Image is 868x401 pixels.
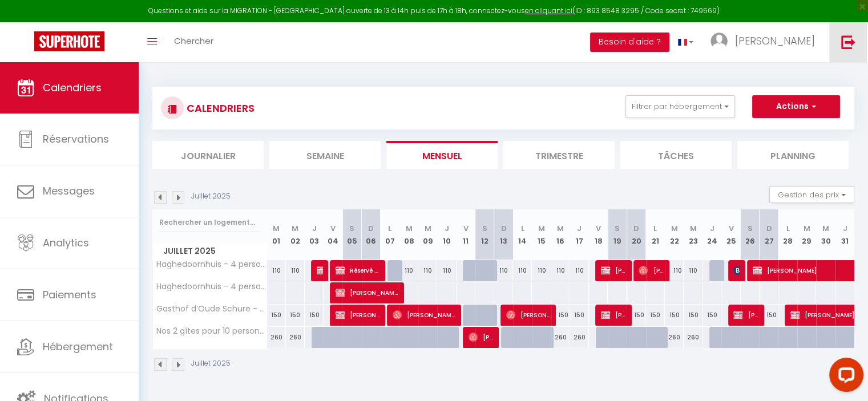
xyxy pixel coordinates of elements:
[551,305,570,326] div: 150
[155,305,269,313] span: Gasthof d’Oude Schure - 6 personnes
[538,223,545,234] abbr: M
[816,209,835,260] th: 30
[702,22,829,62] a: ... [PERSON_NAME]
[615,223,620,234] abbr: S
[521,223,524,234] abbr: L
[684,260,703,281] div: 110
[778,209,797,260] th: 28
[43,339,113,354] span: Hébergement
[733,304,758,326] span: [PERSON_NAME]
[835,209,854,260] th: 31
[766,223,772,234] abbr: D
[646,209,665,260] th: 21
[728,223,733,234] abbr: V
[153,243,267,260] span: Juillet 2025
[627,209,645,260] th: 20
[525,6,572,15] a: en cliquant ici
[418,260,437,281] div: 110
[286,327,305,348] div: 260
[841,35,855,49] img: logout
[710,33,728,50] img: ...
[386,141,498,169] li: Mensuel
[267,327,286,348] div: 260
[155,327,269,335] span: Nos 2 gîtes pour 10 personnes
[513,260,532,281] div: 110
[437,260,456,281] div: 110
[703,209,721,260] th: 24
[191,358,231,369] p: Juillet 2025
[639,260,664,281] span: [PERSON_NAME]
[786,223,790,234] abbr: L
[760,209,778,260] th: 27
[165,22,222,62] a: Chercher
[684,327,703,348] div: 260
[596,223,601,234] abbr: V
[797,209,816,260] th: 29
[690,223,697,234] abbr: M
[317,260,323,281] span: Federique Potisek
[804,223,810,234] abbr: M
[532,260,551,281] div: 110
[752,95,840,118] button: Actions
[760,305,778,326] div: 150
[494,260,513,281] div: 110
[43,80,102,95] span: Calendriers
[665,327,684,348] div: 260
[684,305,703,326] div: 150
[368,223,374,234] abbr: D
[34,31,104,51] img: Super Booking
[406,223,413,234] abbr: M
[601,304,626,326] span: [PERSON_NAME]
[463,223,469,234] abbr: V
[671,223,677,234] abbr: M
[336,304,380,326] span: [PERSON_NAME]
[305,305,324,326] div: 150
[733,260,740,281] span: [PERSON_NAME]
[589,209,608,260] th: 18
[336,260,380,281] span: Réservé Hagedoornhuis
[342,209,361,260] th: 05
[336,282,398,303] span: [PERSON_NAME]
[305,209,324,260] th: 03
[513,209,532,260] th: 14
[653,223,657,234] abbr: L
[184,95,255,121] h3: CALENDRIERS
[418,209,437,260] th: 09
[551,209,570,260] th: 16
[437,209,456,260] th: 10
[590,33,669,52] button: Besoin d'aide ?
[43,236,89,250] span: Analytics
[721,209,740,260] th: 25
[620,141,732,169] li: Tâches
[286,305,305,326] div: 150
[292,223,298,234] abbr: M
[551,327,570,348] div: 260
[267,305,286,326] div: 150
[557,223,564,234] abbr: M
[273,223,280,234] abbr: M
[286,209,305,260] th: 02
[665,305,684,326] div: 150
[349,223,354,234] abbr: S
[703,305,721,326] div: 150
[155,260,269,269] span: Haghedoornhuis - 4 personnes
[269,141,381,169] li: Semaine
[159,212,260,233] input: Rechercher un logement...
[820,353,868,401] iframe: LiveChat chat widget
[399,260,418,281] div: 110
[43,184,95,198] span: Messages
[710,223,714,234] abbr: J
[286,260,305,281] div: 110
[570,260,589,281] div: 110
[570,305,589,326] div: 150
[665,209,684,260] th: 22
[267,260,286,281] div: 110
[608,209,627,260] th: 19
[330,223,336,234] abbr: V
[191,191,231,202] p: Juillet 2025
[577,223,582,234] abbr: J
[601,260,626,281] span: [PERSON_NAME]
[152,141,264,169] li: Journalier
[457,209,475,260] th: 11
